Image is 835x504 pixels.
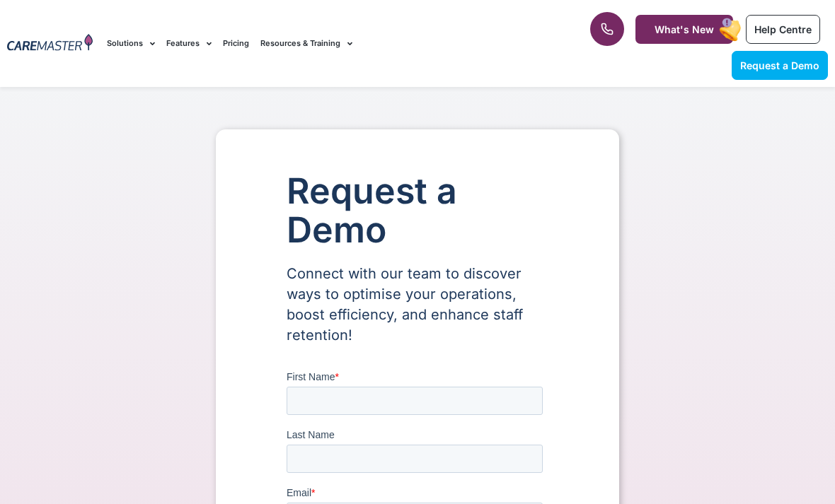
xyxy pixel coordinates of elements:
a: Request a Demo [732,51,828,80]
span: Request a Demo [740,59,819,71]
span: Help Centre [754,23,812,35]
a: Solutions [107,20,155,67]
h1: Request a Demo [287,172,548,250]
a: What's New [635,15,733,44]
a: Help Centre [746,15,820,44]
img: CareMaster Logo [7,34,93,53]
a: Resources & Training [260,20,352,67]
a: Pricing [223,20,249,67]
p: Connect with our team to discover ways to optimise your operations, boost efficiency, and enhance... [287,264,548,346]
span: What's New [655,23,714,35]
a: Features [166,20,212,67]
nav: Menu [107,20,533,67]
